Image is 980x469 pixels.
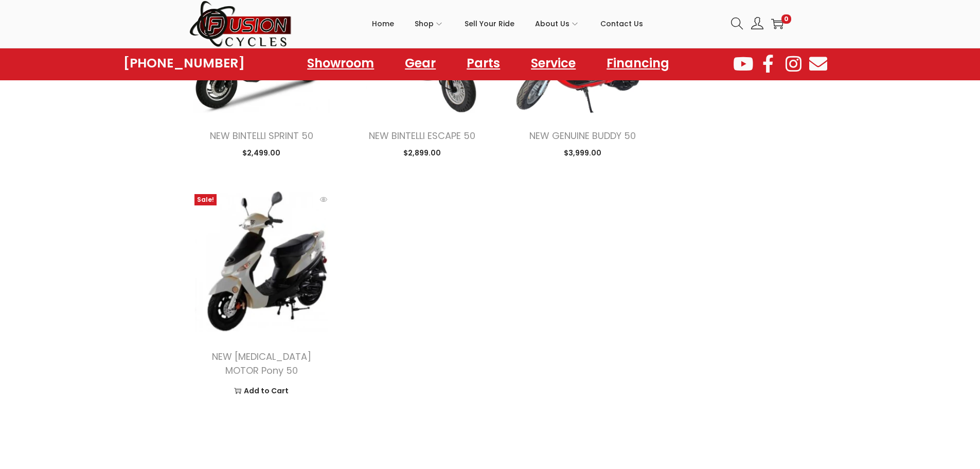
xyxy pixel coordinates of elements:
[535,1,580,47] a: About Us
[465,1,514,47] a: Sell Your Ride
[596,51,680,75] a: Financing
[564,148,568,158] span: $
[415,1,444,47] a: Shop
[456,51,510,75] a: Parts
[415,11,434,37] span: Shop
[600,1,643,47] a: Contact Us
[297,51,384,75] a: Showroom
[242,148,280,158] span: 2,499.00
[372,1,394,47] a: Home
[292,1,723,47] nav: Primary navigation
[372,11,394,37] span: Home
[521,51,586,75] a: Service
[465,11,514,37] span: Sell Your Ride
[535,11,569,37] span: About Us
[212,350,311,377] a: NEW [MEDICAL_DATA] MOTOR Pony 50
[771,18,783,30] a: 0
[297,51,680,75] nav: Menu
[600,11,643,37] span: Contact Us
[395,51,446,75] a: Gear
[197,383,327,398] a: Add to Cart
[242,148,247,158] span: $
[564,148,601,158] span: 3,999.00
[403,148,441,158] span: 2,899.00
[403,148,408,158] span: $
[210,129,313,142] a: NEW BINTELLI SPRINT 50
[313,189,334,210] span: Quick View
[123,56,245,71] a: [PHONE_NUMBER]
[369,129,475,142] a: NEW BINTELLI ESCAPE 50
[529,129,636,142] a: NEW GENUINE BUDDY 50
